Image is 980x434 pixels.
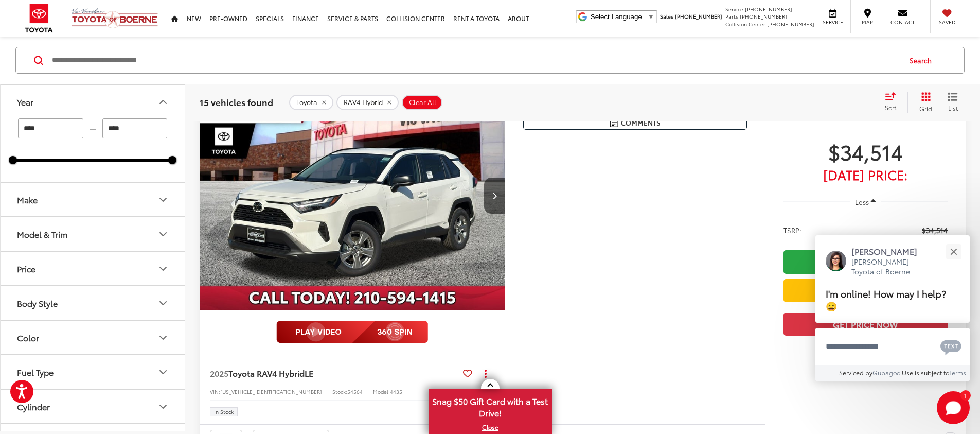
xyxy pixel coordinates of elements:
button: Next image [484,178,505,214]
span: [PHONE_NUMBER] [675,12,722,20]
span: 15 vehicles found [200,95,273,108]
span: Map [856,19,879,26]
span: Grid [919,103,932,112]
span: Serviced by [839,368,872,377]
button: Grid View [907,92,940,112]
button: remove Toyota [289,94,333,110]
span: LE [305,367,313,379]
span: 4435 [390,388,402,395]
span: Toyota RAV4 Hybrid [228,367,305,379]
img: 2025 Toyota RAV4 Hybrid LE [199,81,506,311]
div: Model & Trim [17,229,67,239]
span: ▼ [648,13,654,21]
span: [PHONE_NUMBER] [745,5,792,13]
textarea: Type your message [815,328,970,365]
span: 2025 [210,367,228,379]
svg: Text [940,339,961,355]
a: Terms [949,368,966,377]
img: full motion video [276,321,428,343]
div: 2025 Toyota RAV4 Hybrid LE 0 [199,81,506,310]
a: Value Your Trade [783,279,948,302]
span: Service [821,19,844,26]
div: Price [157,263,169,275]
span: TSRP: [783,225,801,235]
span: [PHONE_NUMBER] [740,12,787,20]
span: VIN: [210,388,220,395]
span: Toyota [296,98,317,106]
div: Make [17,195,38,204]
button: Fuel TypeFuel Type [1,355,186,389]
input: Search by Make, Model, or Keyword [51,48,900,73]
button: PricePrice [1,252,186,285]
span: [PHONE_NUMBER] [767,20,814,28]
span: ​ [645,13,645,21]
div: Price [17,264,35,273]
button: List View [940,92,966,112]
span: Snag $50 Gift Card with a Test Drive! [430,390,551,422]
div: Year [17,97,33,107]
span: Collision Center [725,20,765,28]
span: [US_VEHICLE_IDENTIFICATION_NUMBER] [220,388,322,395]
div: Color [17,333,39,342]
input: maximum [102,118,168,138]
span: 54564 [347,388,363,395]
span: [DATE] Price: [783,169,948,180]
div: Year [157,96,169,108]
a: Gubagoo. [872,368,902,377]
span: 1 [964,393,967,397]
div: Cylinder [17,402,50,411]
button: Actions [476,364,494,382]
div: Fuel Type [17,367,54,377]
div: Body Style [17,298,58,308]
span: $34,514 [783,138,948,164]
button: Body StyleBody Style [1,286,186,320]
span: Saved [936,19,958,26]
span: — [86,124,99,133]
a: Select Language​ [591,13,654,21]
span: dropdown dots [485,369,487,377]
p: [PERSON_NAME] Toyota of Boerne [851,257,928,277]
span: Use is subject to [902,368,949,377]
svg: Start Chat [937,391,970,424]
div: Fuel Type [157,366,169,378]
img: Vic Vaughan Toyota of Boerne [71,8,158,29]
span: List [948,103,958,112]
img: Comments [610,118,618,127]
span: Contact [890,19,915,26]
button: Chat with SMS [937,335,965,358]
div: Color [157,332,169,344]
div: Make [157,194,169,206]
button: Search [900,47,947,73]
button: ColorColor [1,321,186,354]
span: Sales [660,12,673,20]
a: Check Availability [783,250,948,273]
span: I'm online! How may I help? 😀 [826,286,946,313]
span: Stock: [332,388,347,395]
a: 2025 Toyota RAV4 Hybrid LE2025 Toyota RAV4 Hybrid LE2025 Toyota RAV4 Hybrid LE2025 Toyota RAV4 Hy... [199,81,506,310]
button: YearYear [1,85,186,118]
div: Cylinder [157,401,169,413]
span: RAV4 Hybrid [344,98,383,106]
span: Clear All [409,98,436,106]
button: MakeMake [1,183,186,216]
p: [PERSON_NAME] [851,246,928,257]
span: In Stock [214,409,234,414]
span: Comments [621,118,661,128]
button: CylinderCylinder [1,390,186,423]
div: Body Style [157,297,169,309]
button: Get Price Now [783,313,948,336]
span: Sort [885,103,896,112]
button: Select sort value [880,92,907,112]
button: Close [942,240,965,263]
div: Model & Trim [157,228,169,240]
span: Parts [725,12,738,20]
div: Close[PERSON_NAME][PERSON_NAME] Toyota of BoerneI'm online! How may I help? 😀Type your messageCha... [815,235,970,381]
button: Clear All [402,94,442,110]
span: Select Language [591,13,642,21]
a: 2025Toyota RAV4 HybridLE [210,368,459,379]
span: Less [855,197,869,206]
button: Toggle Chat Window [937,391,970,424]
button: Model & TrimModel & Trim [1,217,186,251]
button: remove RAV4%20Hybrid [336,94,399,110]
